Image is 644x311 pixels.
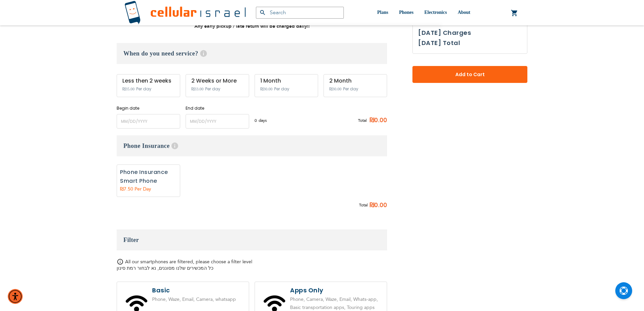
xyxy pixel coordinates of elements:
input: Search [256,7,344,19]
span: Help [200,50,207,57]
span: Plans [377,10,388,15]
span: 0 [255,117,259,124]
span: About [458,10,470,15]
span: days [259,117,267,124]
span: Add to Cart [435,71,505,78]
h3: Phone Insurance [117,135,387,156]
span: Electronics [424,10,447,15]
span: Help [171,142,178,149]
span: Per day [343,86,358,92]
span: ₪30.00 [260,87,272,91]
label: End date [186,105,249,111]
button: Add to Cart [412,66,527,83]
h3: [DATE] Charges [418,28,522,38]
span: 0.00 [374,200,387,210]
h3: When do you need service? [117,43,387,64]
strong: Any early pickup / late return will be charged daily!! [194,23,310,29]
span: Total [358,117,367,124]
input: MM/DD/YYYY [117,114,180,129]
div: 2 Weeks or More [191,78,243,84]
div: Less then 2 weeks [122,78,174,84]
div: 2 Month [329,78,381,84]
span: All our smartphones are filtered, please choose a filter level כל המכשירים שלנו מסוננים, נא לבחור... [117,259,252,271]
span: ₪35.00 [122,87,135,91]
span: ₪30.00 [329,87,341,91]
span: Per day [136,86,151,92]
span: Per day [274,86,289,92]
span: Per day [205,86,220,92]
label: Begin date [117,105,180,111]
div: Accessibility Menu [8,289,23,304]
h3: [DATE] Total [418,38,460,48]
span: Phones [399,10,413,15]
div: 1 Month [260,78,312,84]
span: ₪ [369,200,374,210]
span: ₪0.00 [367,115,387,126]
input: MM/DD/YYYY [186,114,249,129]
span: Total [359,202,368,209]
span: ₪33.00 [191,87,204,91]
span: Filter [123,237,139,243]
img: Cellular Israel Logo [124,1,246,25]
